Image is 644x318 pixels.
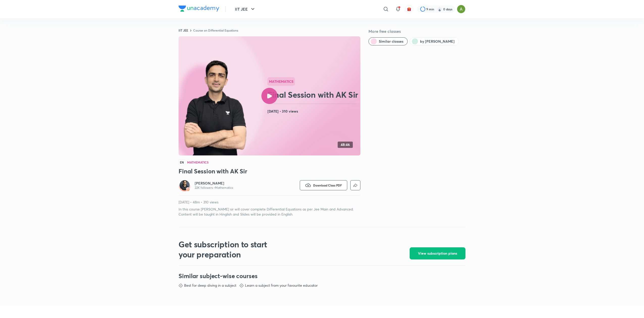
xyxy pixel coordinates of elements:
h3: Similar subject-wise courses [179,272,465,280]
span: EN [179,160,185,165]
span: View subscription plans [418,251,457,256]
button: Similar classes [368,37,408,45]
button: Download Class PDF [300,180,347,190]
a: Course on Differential Equations [193,28,238,32]
span: Similar classes [379,39,403,44]
a: IIT JEE [179,28,188,32]
button: View subscription plans [410,247,465,259]
button: by Arvind Kalia [410,37,459,45]
h2: Final Session with AK Sir [267,90,358,100]
button: IIT JEE [232,4,259,14]
button: avatar [405,5,413,13]
a: [PERSON_NAME] [195,181,233,186]
h4: [DATE] • 310 views [267,108,358,115]
img: Company Logo [179,6,219,12]
img: badge [186,188,190,191]
h4: Mathematics [187,161,209,164]
img: streak [437,7,442,12]
img: Avatar [180,180,190,190]
h2: Get subscription to start your preparation [179,239,282,259]
img: avatar [407,7,411,11]
p: Learn a subject from your favourite educator [245,283,318,288]
h4: 48:46 [341,143,350,147]
h5: More free classes [368,28,465,34]
span: Download Class PDF [313,183,342,187]
p: [DATE] • 48m • 310 views [179,200,360,205]
p: 22K followers • Mathematics [195,186,233,190]
img: Ajay A [457,5,465,13]
a: Company Logo [179,6,219,13]
a: Avatarbadge [179,179,191,191]
h3: Final Session with AK Sir [179,167,360,175]
p: In this course [PERSON_NAME] sir will cover complete Differential Equations as per Jee Main and A... [179,207,360,217]
span: by Arvind Kalia [420,39,455,44]
p: Best for deep diving in a subject [184,283,236,288]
